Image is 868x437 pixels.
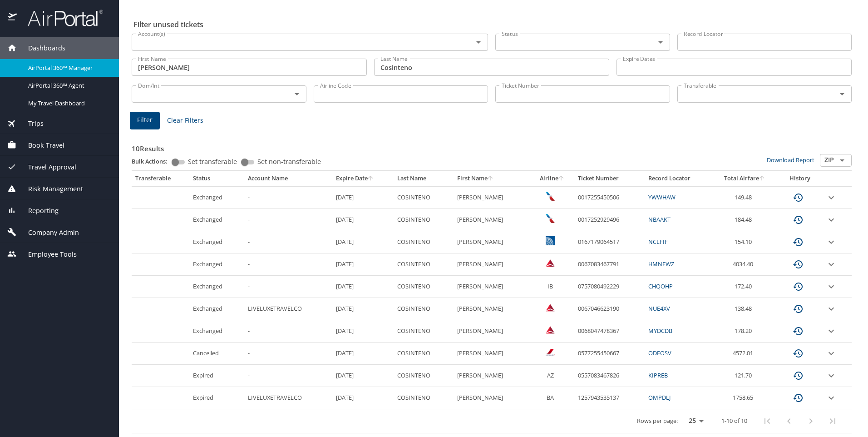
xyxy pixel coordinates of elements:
[332,320,394,343] td: [DATE]
[17,119,44,129] span: Trips
[137,114,153,126] span: Filter
[648,304,670,313] a: NUE4XV
[574,320,645,343] td: 0068047478367
[530,171,574,186] th: Airline
[574,365,645,387] td: 0557083467826
[394,171,453,186] th: Last Name
[257,159,321,165] span: Set non-transferable
[454,171,530,186] th: First Name
[648,238,668,246] a: NCLFIF
[546,303,555,312] img: Delta Airlines
[394,343,453,365] td: COSINTENO
[472,36,485,49] button: Open
[394,253,453,276] td: COSINTENO
[454,387,530,409] td: [PERSON_NAME]
[454,298,530,320] td: [PERSON_NAME]
[17,140,64,150] span: Book Travel
[332,209,394,231] td: [DATE]
[17,228,79,238] span: Company Admin
[826,370,837,381] button: expand row
[454,231,530,253] td: [PERSON_NAME]
[17,249,77,259] span: Employee Tools
[654,36,667,49] button: Open
[759,176,765,182] button: sort
[244,186,332,209] td: -
[826,326,837,337] button: expand row
[648,282,673,290] a: CHQOHP
[826,237,837,248] button: expand row
[648,327,672,335] a: MYDCDB
[546,236,555,245] img: United Airlines
[712,343,778,365] td: 4572.01
[648,260,674,268] a: HMNEWZ
[17,43,65,53] span: Dashboards
[712,253,778,276] td: 4034.40
[189,209,244,231] td: Exchanged
[826,281,837,292] button: expand row
[18,9,103,27] img: airportal-logo.png
[133,17,853,32] h2: Filter unused tickets
[244,343,332,365] td: -
[244,253,332,276] td: -
[189,276,244,298] td: Exchanged
[28,64,108,72] span: AirPortal 360™ Manager
[244,298,332,320] td: LIVELUXETRAVELCO
[648,193,676,201] a: YWWHAW
[574,343,645,365] td: 0577255450667
[189,387,244,409] td: Expired
[712,276,778,298] td: 172.40
[188,159,237,165] span: Set transferable
[332,186,394,209] td: [DATE]
[826,348,837,359] button: expand row
[454,320,530,343] td: [PERSON_NAME]
[17,184,83,194] span: Risk Management
[291,88,303,100] button: Open
[767,156,814,164] a: Download Report
[637,418,678,424] p: Rows per page:
[244,387,332,409] td: LIVELUXETRAVELCO
[826,392,837,403] button: expand row
[454,209,530,231] td: [PERSON_NAME]
[163,112,207,129] button: Clear Filters
[547,282,553,290] span: IB
[244,320,332,343] td: -
[826,192,837,203] button: expand row
[8,9,18,27] img: icon-airportal.png
[394,320,453,343] td: COSINTENO
[546,325,555,334] img: Delta Airlines
[574,298,645,320] td: 0067046623190
[574,253,645,276] td: 0067083467791
[332,231,394,253] td: [DATE]
[645,171,712,186] th: Record Locator
[394,186,453,209] td: COSINTENO
[132,138,852,154] h3: 10 Results
[244,231,332,253] td: -
[712,298,778,320] td: 138.48
[167,115,203,126] span: Clear Filters
[547,371,554,379] span: AZ
[244,171,332,186] th: Account Name
[648,349,671,357] a: ODEOSV
[394,365,453,387] td: COSINTENO
[574,209,645,231] td: 0017252929496
[712,186,778,209] td: 149.48
[132,171,852,433] table: custom pagination table
[712,387,778,409] td: 1758.65
[454,186,530,209] td: [PERSON_NAME]
[547,393,554,402] span: BA
[574,186,645,209] td: 0017255450506
[826,214,837,225] button: expand row
[189,320,244,343] td: Exchanged
[488,176,494,182] button: sort
[130,112,160,129] button: Filter
[17,206,59,216] span: Reporting
[189,186,244,209] td: Exchanged
[648,215,671,223] a: NBAAKT
[189,365,244,387] td: Expired
[332,387,394,409] td: [DATE]
[712,231,778,253] td: 154.10
[332,171,394,186] th: Expire Date
[454,253,530,276] td: [PERSON_NAME]
[135,174,186,183] div: Transferable
[244,365,332,387] td: -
